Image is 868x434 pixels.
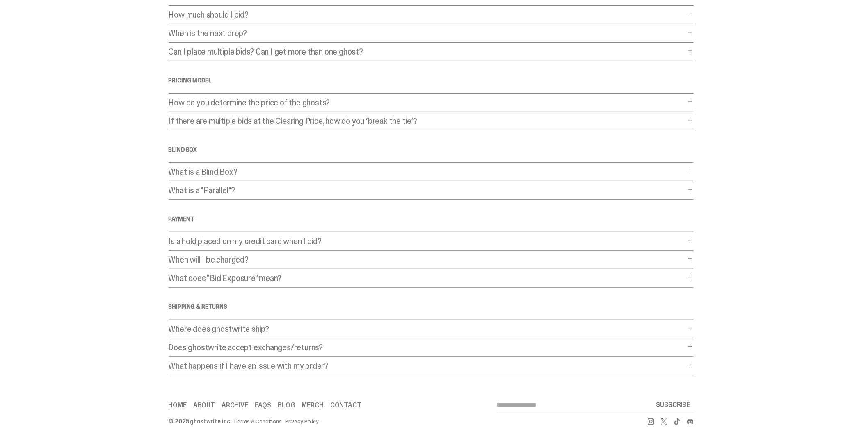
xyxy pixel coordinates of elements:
[169,216,694,222] h4: Payment
[169,11,685,19] p: How much should I bid?
[169,418,230,424] div: © 2025 ghostwrite inc
[169,402,187,409] a: Home
[169,98,685,107] p: How do you determine the price of the ghosts?
[193,402,215,409] a: About
[255,402,271,409] a: FAQs
[169,168,685,176] p: What is a Blind Box?
[653,397,694,413] button: SUBSCRIBE
[169,304,694,310] h4: SHIPPING & RETURNS
[169,325,685,333] p: Where does ghostwrite ship?
[222,402,248,409] a: Archive
[169,117,685,125] p: If there are multiple bids at the Clearing Price, how do you ‘break the tie’?
[285,418,319,424] a: Privacy Policy
[169,78,694,83] h4: Pricing Model
[169,186,685,194] p: What is a "Parallel"?
[302,402,324,409] a: Merch
[169,29,685,37] p: When is the next drop?
[278,402,295,409] a: Blog
[169,237,685,245] p: Is a hold placed on my credit card when I bid?
[233,418,282,424] a: Terms & Conditions
[169,256,685,264] p: When will I be charged?
[169,48,685,56] p: Can I place multiple bids? Can I get more than one ghost?
[169,147,694,153] h4: Blind Box
[169,274,685,282] p: What does "Bid Exposure" mean?
[169,343,685,352] p: Does ghostwrite accept exchanges/returns?
[169,362,685,370] p: What happens if I have an issue with my order?
[330,402,361,409] a: Contact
